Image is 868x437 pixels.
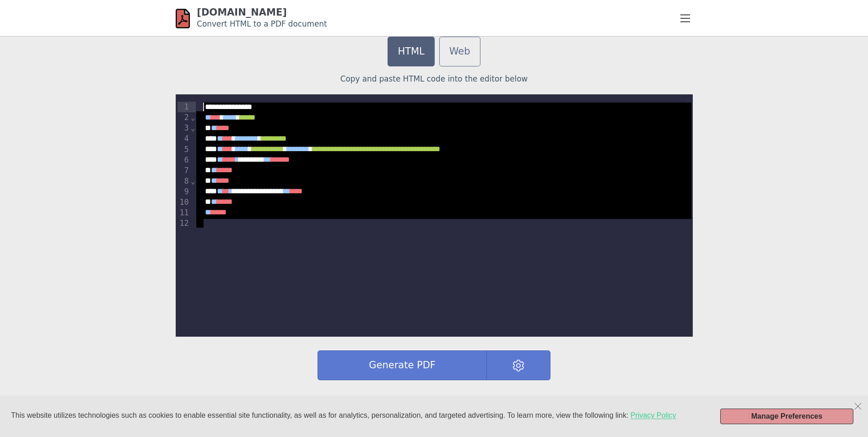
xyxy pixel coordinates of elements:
div: 12 [178,218,190,229]
div: 10 [178,197,190,208]
span: Fold line [190,113,196,122]
button: Generate PDF [318,350,487,380]
button: Manage Preferences [720,409,853,424]
div: 2 [178,112,190,123]
a: Privacy Policy [631,411,676,420]
div: 1 [178,102,190,112]
div: 4 [178,133,190,144]
span: Fold line [190,123,196,132]
p: Copy and paste HTML code into the editor below [176,73,693,85]
div: 7 [178,165,190,176]
div: 8 [178,176,190,186]
small: Convert HTML to a PDF document [197,19,327,28]
div: 11 [178,208,190,218]
div: 9 [178,186,190,197]
div: 6 [178,155,190,165]
div: 3 [178,123,190,133]
div: 5 [178,144,190,155]
a: Web [439,37,480,66]
span: This website utilizes technologies such as cookies to enable essential site functionality, as wel... [11,411,631,419]
a: HTML [388,37,434,66]
a: [DOMAIN_NAME] [197,7,287,18]
span: Fold line [190,176,196,186]
img: html-pdf.net [176,8,190,29]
